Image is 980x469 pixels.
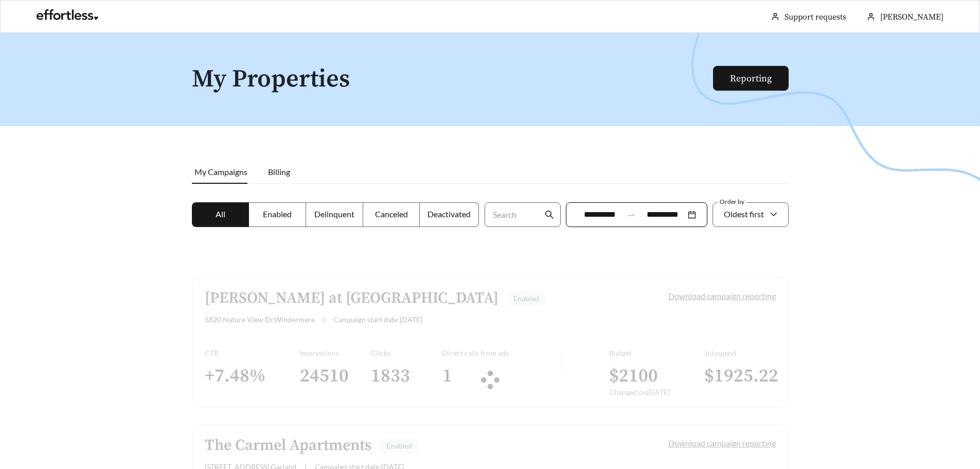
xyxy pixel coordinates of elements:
[314,209,354,219] span: Delinquent
[192,66,714,93] h1: My Properties
[194,167,247,177] span: My Campaigns
[545,210,554,219] span: search
[627,210,636,219] span: swap-right
[216,209,225,219] span: All
[880,12,943,22] span: [PERSON_NAME]
[730,73,772,84] a: Reporting
[263,209,292,219] span: Enabled
[375,209,408,219] span: Canceled
[713,66,789,91] button: Reporting
[427,209,471,219] span: Deactivated
[785,12,846,22] a: Support requests
[724,209,764,219] span: Oldest first
[627,210,636,219] span: to
[268,167,290,177] span: Billing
